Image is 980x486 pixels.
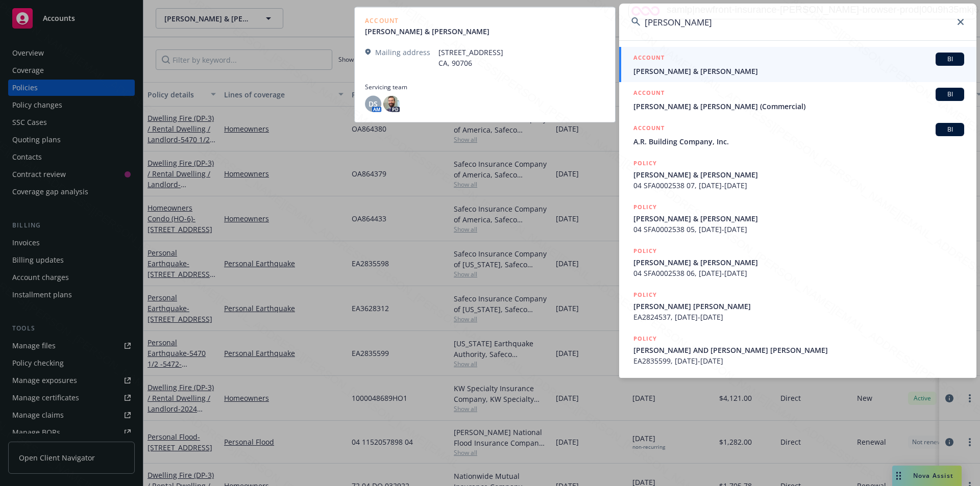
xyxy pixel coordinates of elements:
[633,101,964,112] span: [PERSON_NAME] & [PERSON_NAME] (Commercial)
[633,345,964,355] span: [PERSON_NAME] AND [PERSON_NAME] [PERSON_NAME]
[619,152,976,196] a: POLICY[PERSON_NAME] & [PERSON_NAME]04 SFA0002538 07, [DATE]-[DATE]
[633,312,964,322] span: EA2824537, [DATE]-[DATE]
[619,82,976,117] a: ACCOUNTBI[PERSON_NAME] & [PERSON_NAME] (Commercial)
[633,136,964,147] span: A.R. Building Company, Inc.
[619,196,976,240] a: POLICY[PERSON_NAME] & [PERSON_NAME]04 SFA0002538 05, [DATE]-[DATE]
[633,301,964,312] span: [PERSON_NAME] [PERSON_NAME]
[633,246,657,256] h5: POLICY
[940,90,960,99] span: BI
[619,4,976,40] input: Search...
[940,55,960,64] span: BI
[619,328,976,372] a: POLICY[PERSON_NAME] AND [PERSON_NAME] [PERSON_NAME]EA2835599, [DATE]-[DATE]
[633,180,964,191] span: 04 SFA0002538 07, [DATE]-[DATE]
[633,355,964,366] span: EA2835599, [DATE]-[DATE]
[633,88,665,100] h5: ACCOUNT
[619,284,976,328] a: POLICY[PERSON_NAME] [PERSON_NAME]EA2824537, [DATE]-[DATE]
[633,257,964,268] span: [PERSON_NAME] & [PERSON_NAME]
[633,290,657,300] h5: POLICY
[633,268,964,278] span: 04 SFA0002538 06, [DATE]-[DATE]
[633,123,665,135] h5: ACCOUNT
[619,47,976,82] a: ACCOUNTBI[PERSON_NAME] & [PERSON_NAME]
[633,202,657,212] h5: POLICY
[633,213,964,224] span: [PERSON_NAME] & [PERSON_NAME]
[633,334,657,344] h5: POLICY
[633,66,964,76] span: [PERSON_NAME] & [PERSON_NAME]
[633,169,964,180] span: [PERSON_NAME] & [PERSON_NAME]
[619,117,976,152] a: ACCOUNTBIA.R. Building Company, Inc.
[940,125,960,134] span: BI
[619,240,976,284] a: POLICY[PERSON_NAME] & [PERSON_NAME]04 SFA0002538 06, [DATE]-[DATE]
[633,158,657,168] h5: POLICY
[633,53,665,65] h5: ACCOUNT
[633,224,964,235] span: 04 SFA0002538 05, [DATE]-[DATE]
